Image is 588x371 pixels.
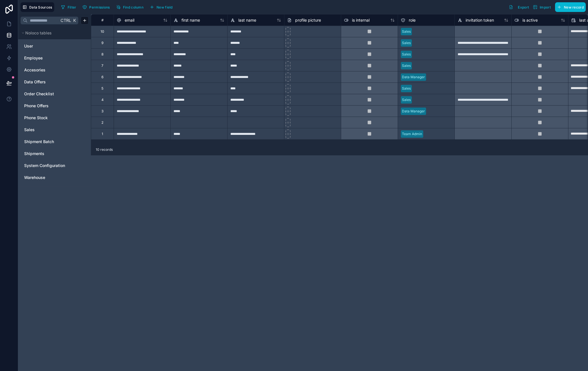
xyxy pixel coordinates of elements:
div: Accesories [22,65,87,75]
a: Phone Stock [24,115,68,121]
a: User [24,43,68,49]
div: Sales [402,97,411,102]
span: New field [157,5,173,9]
span: Phone Offers [24,103,49,109]
span: System Configuration [24,163,65,168]
span: Noloco tables [25,30,52,36]
span: invitation token [466,17,494,23]
div: 5 [101,86,103,91]
button: Permissions [80,3,112,11]
div: Sales [402,63,411,68]
span: last name [238,17,256,23]
span: email [125,17,134,23]
div: Sales [402,29,411,34]
span: New record [564,5,584,9]
span: Warehouse [24,175,45,180]
span: K [72,18,76,22]
span: Export [518,5,529,9]
a: New record [553,2,586,12]
span: Phone Stock [24,115,48,121]
button: Import [531,2,553,12]
span: 10 records [96,147,113,152]
button: Data Sources [20,2,54,12]
button: Filter [59,3,78,11]
div: Data Offers [22,77,87,86]
span: Shipments [24,151,44,156]
span: first name [182,17,200,23]
span: Order Checklist [24,91,54,97]
button: New field [148,3,175,11]
div: Employee [22,53,87,63]
a: Order Checklist [24,91,68,97]
div: Sales [402,86,411,91]
div: Order Checklist [22,89,87,98]
span: role [409,17,416,23]
a: Shipment Batch [24,139,68,145]
span: Accesories [24,67,45,73]
button: New record [555,2,586,12]
div: User [22,42,87,51]
span: Filter [68,5,76,9]
span: Permissions [89,5,110,9]
button: Find column [114,3,145,11]
div: Team Admin [402,131,422,137]
span: Sales [24,127,35,133]
a: Employee [24,55,68,61]
div: # [95,18,109,22]
a: Warehouse [24,175,68,180]
div: 2 [101,120,103,125]
a: Shipments [24,151,68,156]
span: is active [522,17,538,23]
div: Sales [402,52,411,57]
button: Noloco tables [20,29,85,37]
div: Data Manager [402,109,425,114]
span: Import [540,5,551,9]
div: Sales [402,40,411,46]
button: Export [507,2,531,12]
div: 8 [101,52,103,57]
div: 3 [101,109,103,114]
span: Shipment Batch [24,139,54,145]
a: Data Offers [24,79,68,85]
span: profile picture [295,17,321,23]
span: Ctrl [60,17,72,24]
div: Data Manager [402,75,425,80]
a: Sales [24,127,68,133]
div: 9 [101,41,103,45]
a: Accesories [24,67,68,73]
span: Data Offers [24,79,46,85]
a: Phone Offers [24,103,68,109]
span: is internal [352,17,370,23]
div: System Configuration [22,161,87,170]
div: 7 [101,63,103,68]
a: System Configuration [24,163,68,168]
div: Warehouse [22,173,87,182]
div: Sales [22,125,87,134]
div: 4 [101,98,104,102]
div: 1 [102,132,103,136]
span: Find column [123,5,143,9]
div: Shipment Batch [22,137,87,146]
div: 10 [101,29,104,34]
span: User [24,43,33,49]
span: Data Sources [29,5,52,9]
div: 6 [101,75,103,79]
a: Permissions [80,3,114,11]
span: Employee [24,55,43,61]
div: Phone Offers [22,101,87,110]
div: Phone Stock [22,113,87,122]
div: Shipments [22,149,87,158]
